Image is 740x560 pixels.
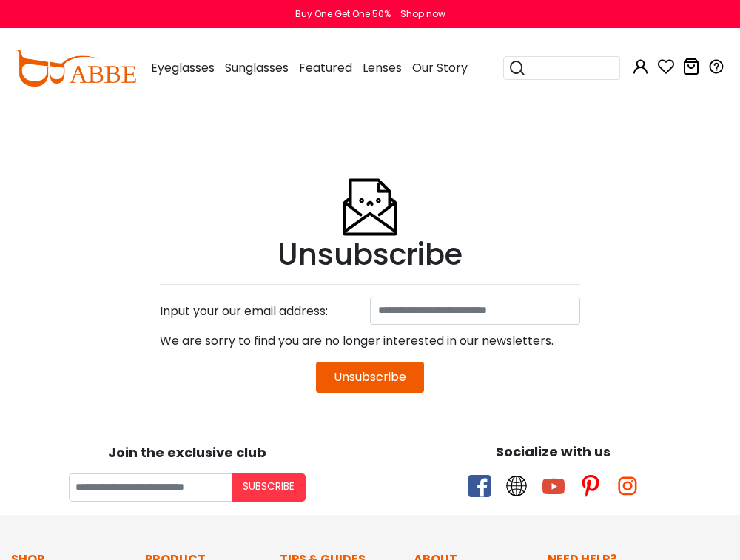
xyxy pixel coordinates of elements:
span: pinterest [579,475,602,497]
span: youtube [542,475,565,497]
span: instagram [616,475,639,497]
span: Eyeglasses [151,59,215,76]
a: Shop now [393,7,445,20]
h1: Unsubscribe [160,237,580,272]
button: Unsubscribe [316,362,424,393]
div: Input your our email address: [152,297,370,326]
span: Sunglasses [225,59,289,76]
span: Our Story [412,59,468,76]
div: Socialize with us [377,442,729,462]
button: Subscribe [232,473,306,502]
span: Lenses [363,59,402,76]
div: Shop now [400,7,445,21]
div: We are sorry to find you are no longer interested in our newsletters. [160,326,580,356]
div: Buy One Get One 50% [295,7,391,21]
span: Featured [299,59,352,76]
img: Unsubscribe [340,142,400,237]
span: facebook [468,475,491,497]
img: abbeglasses.com [15,50,136,87]
input: Your email [69,473,232,502]
span: twitter [505,475,528,497]
div: Join the exclusive club [11,439,363,462]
